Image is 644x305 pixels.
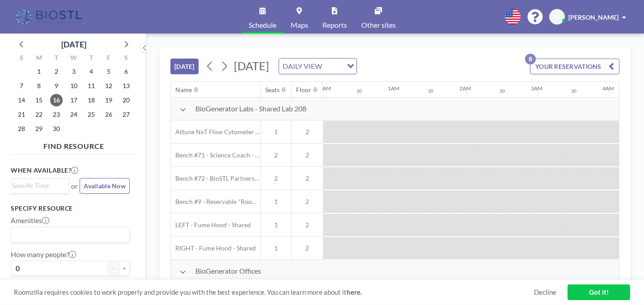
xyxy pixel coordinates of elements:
[292,151,323,159] span: 2
[195,104,306,113] span: BioGenerator Labs - Shared Lab 208
[171,221,251,229] span: LEFT - Fume Hood - Shared
[61,38,86,51] div: [DATE]
[84,182,126,190] span: Available Now
[525,54,536,64] p: 8
[459,85,471,92] div: 2AM
[120,65,132,78] span: Saturday, September 6, 2025
[568,284,630,300] a: Got it!
[68,80,80,92] span: Wednesday, September 10, 2025
[30,53,48,64] div: M
[50,65,63,78] span: Tuesday, September 2, 2025
[530,59,619,74] button: YOUR RESERVATIONS8
[292,221,323,229] span: 2
[33,123,45,135] span: Monday, September 29, 2025
[571,88,576,94] div: 30
[292,128,323,136] span: 2
[292,244,323,252] span: 2
[85,65,97,78] span: Thursday, September 4, 2025
[279,59,356,74] div: Search for option
[50,80,63,92] span: Tuesday, September 9, 2025
[261,151,291,159] span: 2
[15,94,28,106] span: Sunday, September 14, 2025
[102,94,115,106] span: Friday, September 19, 2025
[68,65,80,78] span: Wednesday, September 3, 2025
[65,53,83,64] div: W
[322,21,347,29] span: Reports
[14,288,534,297] span: Roomzilla requires cookies to work properly and provide you with the best experience. You can lea...
[11,204,130,212] h3: Specify resource
[68,94,80,106] span: Wednesday, September 17, 2025
[281,60,324,72] span: DAILY VIEW
[80,178,130,194] button: Available Now
[347,288,362,296] a: here.
[14,8,85,26] img: organization-logo
[428,88,433,94] div: 30
[102,108,115,121] span: Friday, September 26, 2025
[102,80,115,92] span: Friday, September 12, 2025
[291,21,308,29] span: Maps
[100,53,117,64] div: F
[82,53,100,64] div: T
[171,198,260,206] span: Bench #9 - Reservable "RoomZilla" Bench
[11,250,76,259] label: How many people?
[68,108,80,121] span: Wednesday, September 24, 2025
[117,53,135,64] div: S
[531,85,542,92] div: 3AM
[85,94,97,106] span: Thursday, September 18, 2025
[85,108,97,121] span: Thursday, September 25, 2025
[171,244,256,252] span: RIGHT - Fume Hood - Shared
[102,65,115,78] span: Friday, September 5, 2025
[388,85,399,92] div: 1AM
[13,53,30,64] div: S
[195,267,261,275] span: BioGenerator Offices
[33,65,45,78] span: Monday, September 1, 2025
[33,80,45,92] span: Monday, September 8, 2025
[361,21,396,29] span: Other sites
[12,229,124,241] input: Search for option
[85,80,97,92] span: Thursday, September 11, 2025
[11,179,69,192] div: Search for option
[11,216,49,225] label: Amenities
[50,94,63,106] span: Tuesday, September 16, 2025
[11,138,137,151] h4: FIND RESOURCE
[534,288,556,297] a: Decline
[33,108,45,121] span: Monday, September 22, 2025
[292,198,323,206] span: 2
[12,181,64,191] input: Search for option
[33,94,45,106] span: Monday, September 15, 2025
[11,227,129,242] div: Search for option
[296,86,311,94] div: Floor
[15,108,28,121] span: Sunday, September 21, 2025
[234,59,269,72] span: [DATE]
[261,244,291,252] span: 1
[120,80,132,92] span: Saturday, September 13, 2025
[119,261,130,276] button: +
[316,85,331,92] div: 12AM
[325,60,342,72] input: Search for option
[265,86,280,94] div: Seats
[120,94,132,106] span: Saturday, September 20, 2025
[170,59,199,74] button: [DATE]
[261,174,291,182] span: 2
[568,13,619,21] span: [PERSON_NAME]
[249,21,276,29] span: Schedule
[602,85,614,92] div: 4AM
[261,128,291,136] span: 1
[50,108,63,121] span: Tuesday, September 23, 2025
[553,13,562,21] span: AG
[261,198,291,206] span: 1
[15,80,28,92] span: Sunday, September 7, 2025
[171,128,260,136] span: Attune NxT Flow Cytometer - Bench #25
[50,123,63,135] span: Tuesday, September 30, 2025
[356,88,362,94] div: 30
[120,108,132,121] span: Saturday, September 27, 2025
[15,123,28,135] span: Sunday, September 28, 2025
[261,221,291,229] span: 1
[171,174,260,182] span: Bench #72 - BioSTL Partnerships & Apprenticeships Bench
[171,151,260,159] span: Bench #71 - Science Coach - BioSTL Bench
[500,88,505,94] div: 30
[48,53,65,64] div: T
[108,261,119,276] button: -
[292,174,323,182] span: 2
[175,86,192,94] div: Name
